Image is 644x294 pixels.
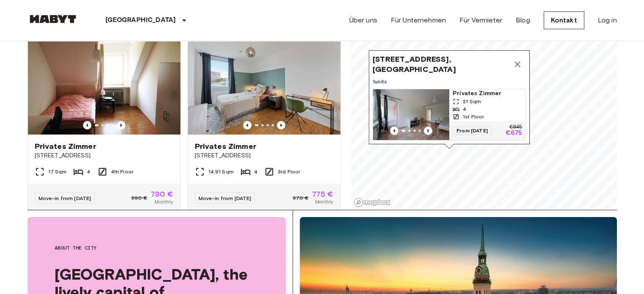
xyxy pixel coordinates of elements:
[373,89,449,140] img: Marketing picture of unit DE-02-029-03M
[105,15,176,25] p: [GEOGRAPHIC_DATA]
[459,15,502,25] a: Für Vermieter
[155,198,173,206] span: Monthly
[463,98,481,105] span: 21 Sqm
[463,105,466,113] span: 4
[424,126,432,135] button: Previous image
[28,33,180,135] img: Marketing picture of unit DE-02-001-03M
[35,151,174,160] span: [STREET_ADDRESS]
[354,198,391,207] a: Mapbox logo
[195,141,256,151] span: Privates Zimmer
[369,50,530,149] div: Map marker
[544,11,584,29] a: Kontakt
[278,168,300,176] span: 3rd Floor
[277,121,285,129] button: Previous image
[312,190,334,198] span: 775 €
[188,33,340,135] img: Marketing picture of unit DE-02-019-002-04HF
[293,194,309,202] span: 970 €
[28,33,181,213] a: Marketing picture of unit DE-02-001-03MPrevious imagePrevious imagePrivates Zimmer[STREET_ADDRESS...
[243,121,252,129] button: Previous image
[195,151,334,160] span: [STREET_ADDRESS]
[390,126,398,135] button: Previous image
[254,168,257,176] span: 4
[151,190,174,198] span: 790 €
[55,244,259,252] span: About the city
[117,121,125,129] button: Previous image
[373,54,509,74] span: [STREET_ADDRESS], [GEOGRAPHIC_DATA]
[391,15,446,25] a: Für Unternehmen
[87,168,90,176] span: 4
[598,15,617,25] a: Log in
[373,78,526,85] span: 1 units
[208,168,234,176] span: 14.91 Sqm
[373,89,526,140] a: Marketing picture of unit DE-02-029-03MPrevious imagePrevious imagePrivates Zimmer21 Sqm41st Floo...
[453,126,492,135] span: From [DATE]
[505,130,522,137] p: €675
[188,33,341,213] a: Marketing picture of unit DE-02-019-002-04HFPrevious imagePrevious imagePrivates Zimmer[STREET_AD...
[516,15,530,25] a: Blog
[35,141,96,151] span: Privates Zimmer
[83,121,91,129] button: Previous image
[111,168,133,176] span: 4th Floor
[315,198,333,206] span: Monthly
[131,194,147,202] span: 990 €
[199,195,252,201] span: Move-in from [DATE]
[509,125,522,130] p: €845
[39,195,91,201] span: Move-in from [DATE]
[48,168,67,176] span: 17 Sqm
[28,15,78,23] img: Habyt
[453,89,522,98] span: Privates Zimmer
[463,113,484,121] span: 1st Floor
[349,15,377,25] a: Über uns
